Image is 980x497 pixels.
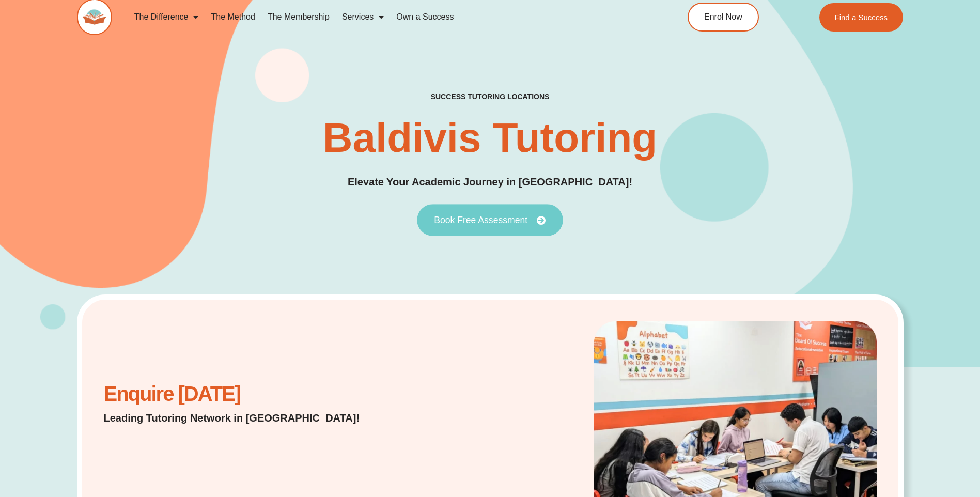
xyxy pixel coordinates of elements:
iframe: Website Lead Form [104,436,344,487]
a: Own a Success [390,5,460,29]
span: Find a Success [835,13,888,21]
p: Elevate Your Academic Journey in [GEOGRAPHIC_DATA]! [348,174,632,190]
a: Services [336,5,390,29]
h2: success tutoring locations [431,92,550,101]
a: Book Free Assessment [417,204,563,236]
h2: Enquire [DATE] [104,387,386,400]
a: The Membership [261,5,336,29]
a: The Difference [128,5,205,29]
span: Book Free Assessment [434,215,527,225]
p: Leading Tutoring Network in [GEOGRAPHIC_DATA]! [104,411,386,425]
h1: Baldivis Tutoring [323,117,657,159]
nav: Menu [128,5,641,29]
a: Enrol Now [688,3,759,32]
a: Find a Success [819,3,904,32]
span: Enrol Now [704,13,742,21]
a: The Method [205,5,261,29]
iframe: Chat Widget [808,380,980,497]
